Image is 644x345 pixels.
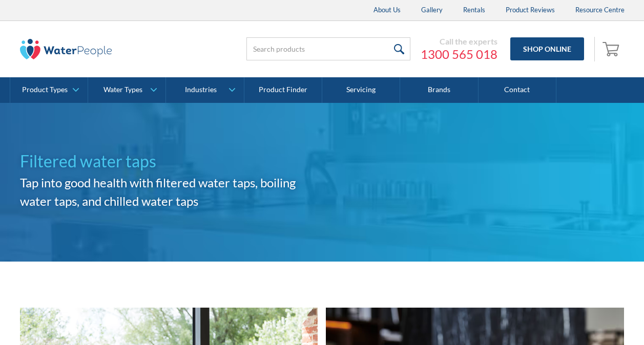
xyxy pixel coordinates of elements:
img: The Water People [20,39,112,59]
a: Product Types [10,77,88,103]
input: Search products [246,37,410,60]
a: Servicing [322,77,400,103]
img: shopping cart [603,40,622,57]
a: Water Types [88,77,165,103]
a: 1300 565 018 [421,47,497,62]
a: Contact [479,77,556,103]
a: Product Finder [244,77,322,103]
div: Product Types [22,85,68,94]
a: Shop Online [510,37,584,60]
a: Open empty cart [600,37,625,61]
h2: Tap into good health with filtered water taps, boiling water taps, and chilled water taps [20,174,322,210]
div: Call the experts [421,36,497,47]
div: Water Types [103,85,142,94]
a: Brands [400,77,478,103]
div: Industries [185,85,217,94]
a: Industries [166,77,243,103]
h1: Filtered water taps [20,149,322,174]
